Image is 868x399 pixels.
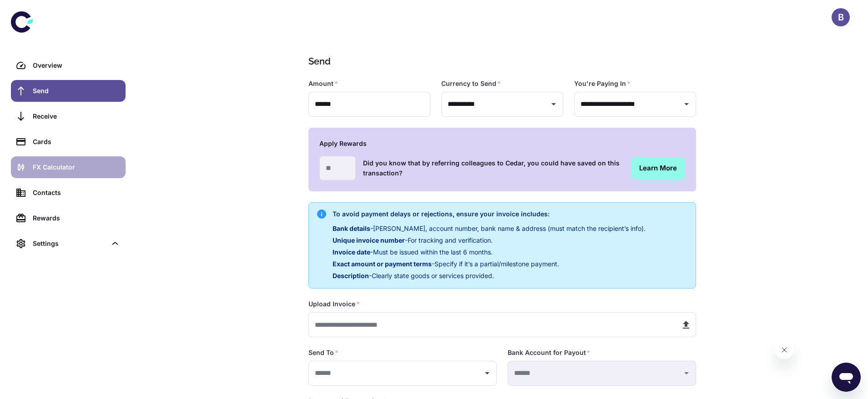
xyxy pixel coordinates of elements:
div: Receive [33,111,120,121]
span: Exact amount or payment terms [333,260,432,268]
label: Bank Account for Payout [508,348,590,357]
a: Rewards [11,207,126,229]
div: Settings [11,233,126,254]
span: Description [333,272,369,279]
h6: Did you know that by referring colleagues to Cedar, you could have saved on this transaction? [363,158,624,178]
button: Open [680,98,693,110]
h6: Apply Rewards [319,139,685,149]
label: Send To [308,348,338,357]
a: Send [11,80,126,102]
label: Currency to Send [441,79,501,88]
button: B [832,8,850,26]
div: Settings [33,239,106,249]
iframe: Button to launch messaging window [832,363,861,392]
a: FX Calculator [11,156,126,178]
label: Upload Invoice [308,299,360,309]
div: Contacts [33,188,120,198]
div: FX Calculator [33,162,120,172]
span: Unique invoice number [333,236,405,244]
button: Open [547,98,560,110]
div: Rewards [33,213,120,223]
p: - For tracking and verification. [333,235,646,245]
a: Learn More [631,157,685,179]
a: Cards [11,131,126,153]
iframe: Close message [775,341,793,359]
a: Contacts [11,182,126,204]
a: Overview [11,55,126,76]
span: Invoice date [333,248,370,256]
p: - [PERSON_NAME], account number, bank name & address (must match the recipient’s info). [333,224,646,234]
span: Bank details [333,224,370,232]
h6: To avoid payment delays or rejections, ensure your invoice includes: [333,209,646,219]
p: - Specify if it’s a partial/milestone payment. [333,259,646,269]
a: Receive [11,105,126,127]
span: Hi. Need any help? [5,6,66,14]
div: Overview [33,60,120,70]
div: Send [33,86,120,96]
label: Amount [308,79,338,88]
button: Open [481,367,494,379]
p: - Must be issued within the last 6 months. [333,247,646,257]
h1: Send [308,55,692,68]
div: Cards [33,137,120,147]
p: - Clearly state goods or services provided. [333,271,646,281]
label: You're Paying In [574,79,631,88]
